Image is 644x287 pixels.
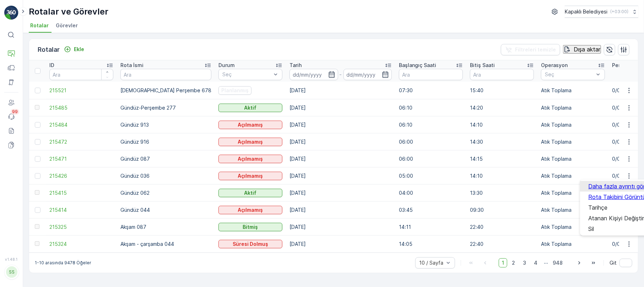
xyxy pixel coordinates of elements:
[243,223,258,231] p: Bitmiş
[49,62,54,69] p: ID
[38,45,60,55] p: Rotalar
[289,62,302,69] p: Tarih
[218,121,282,129] button: Açılmamış
[244,104,257,111] p: Aktif
[515,46,556,53] p: Filtreleri temizle
[117,219,215,236] td: Akşam 087
[222,71,271,78] p: Seç
[49,155,113,162] a: 215471
[218,172,282,180] button: Açılmamış
[117,82,215,99] td: [DEMOGRAPHIC_DATA] Perşembe 678
[49,223,113,231] a: 215325
[244,189,257,197] p: Aktif
[117,150,215,167] td: Gündüz 087
[509,258,518,267] span: 2
[537,116,608,133] td: Atık Toplama
[49,104,113,111] a: 215485
[466,99,537,116] td: 14:20
[49,241,113,248] span: 215324
[589,226,594,232] span: Sil
[399,62,436,69] p: Başlangıç Saati
[49,121,113,128] a: 215484
[501,44,560,55] button: Filtreleri temizle
[499,258,507,267] span: 1
[218,223,282,231] button: Bitmiş
[470,69,534,80] input: Ara
[74,46,84,53] p: Ekle
[537,150,608,167] td: Atık Toplama
[395,116,466,133] td: 06:10
[466,167,537,184] td: 14:10
[286,116,395,133] td: [DATE]
[286,219,395,236] td: [DATE]
[49,172,113,180] a: 215426
[117,167,215,184] td: Gündüz 036
[395,236,466,253] td: 14:05
[531,258,541,267] span: 4
[238,121,263,128] p: Açılmamış
[35,156,40,162] div: Toggle Row Selected
[289,69,338,80] input: dd/mm/yyyy
[218,189,282,197] button: Aktif
[218,240,282,248] button: Süresi Dolmuş
[565,6,638,18] button: Kapaklı Belediyesi(+03:00)
[238,155,263,162] p: Açılmamış
[117,202,215,219] td: Gündüz 044
[395,184,466,202] td: 04:00
[466,184,537,202] td: 13:30
[4,263,18,281] button: SS
[4,110,18,124] a: 99
[395,219,466,236] td: 14:11
[117,236,215,253] td: Akşam - çarşamba 044
[56,22,78,29] span: Görevler
[218,104,282,112] button: Aktif
[520,258,529,267] span: 3
[395,150,466,167] td: 06:00
[286,184,395,202] td: [DATE]
[395,202,466,219] td: 03:45
[395,167,466,184] td: 05:00
[470,62,495,69] p: Bitiş Saati
[399,69,463,80] input: Ara
[30,22,49,29] span: Rotalar
[49,138,113,145] a: 215472
[537,167,608,184] td: Atık Toplama
[49,87,113,94] a: 215521
[238,172,263,180] p: Açılmamış
[221,87,249,94] p: Planlanmış
[218,155,282,163] button: Açılmamış
[233,241,268,248] p: Süresi Dolmuş
[544,258,548,267] p: ...
[545,71,594,78] p: Seç
[286,82,395,99] td: [DATE]
[395,99,466,116] td: 06:10
[537,184,608,202] td: Atık Toplama
[343,69,392,80] input: dd/mm/yyyy
[4,6,18,20] img: logo
[466,82,537,99] td: 15:40
[610,9,628,15] p: ( +03:00 )
[4,257,18,261] span: v 1.48.1
[589,204,608,211] span: Tarihçe
[537,82,608,99] td: Atık Toplama
[6,266,17,278] div: SS
[218,62,235,69] p: Durum
[340,70,342,79] p: -
[537,236,608,253] td: Atık Toplama
[395,82,466,99] td: 07:30
[35,207,40,213] div: Toggle Row Selected
[49,189,113,197] a: 215415
[466,116,537,133] td: 14:10
[49,206,113,214] a: 215414
[466,219,537,236] td: 22:40
[120,62,144,69] p: Rota İsmi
